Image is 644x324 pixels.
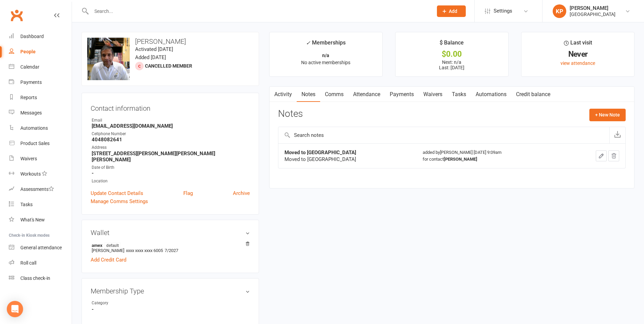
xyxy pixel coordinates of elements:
[385,87,419,102] a: Payments
[348,87,385,102] a: Attendance
[92,117,250,124] div: Email
[20,186,54,192] div: Assessments
[7,301,23,317] div: Open Intercom Messenger
[92,150,250,163] strong: [STREET_ADDRESS][PERSON_NAME][PERSON_NAME][PERSON_NAME]
[284,149,356,156] strong: Moved to [GEOGRAPHIC_DATA]
[233,189,250,197] a: Archive
[91,229,250,236] h3: Wallet
[9,121,72,136] a: Automations
[9,44,72,59] a: People
[402,59,502,70] p: Next: n/a Last: [DATE]
[135,54,166,60] time: Added [DATE]
[9,271,72,286] a: Class kiosk mode
[301,60,350,65] span: No active memberships
[423,156,560,163] div: for contact
[570,5,615,11] div: [PERSON_NAME]
[9,182,72,197] a: Assessments
[306,38,346,51] div: Memberships
[444,157,477,162] strong: [PERSON_NAME]
[92,178,250,184] div: Location
[9,105,72,121] a: Messages
[9,29,72,44] a: Dashboard
[91,189,143,197] a: Update Contact Details
[9,240,72,255] a: General attendance kiosk mode
[560,60,595,66] a: view attendance
[92,144,250,151] div: Address
[92,123,250,129] strong: [EMAIL_ADDRESS][DOMAIN_NAME]
[9,75,72,90] a: Payments
[92,137,250,143] strong: 4048082641
[20,217,45,222] div: What's New
[89,6,428,16] input: Search...
[20,171,41,177] div: Workouts
[92,306,250,312] strong: -
[494,3,512,19] span: Settings
[9,212,72,228] a: What's New
[20,95,37,100] div: Reports
[20,79,42,85] div: Payments
[91,197,148,205] a: Manage Comms Settings
[419,87,447,102] a: Waivers
[87,38,253,45] h3: [PERSON_NAME]
[447,87,471,102] a: Tasks
[126,248,163,253] span: xxxx xxxx xxxx 6005
[297,87,320,102] a: Notes
[87,38,130,80] img: image1734210775.png
[20,202,33,207] div: Tasks
[20,110,42,115] div: Messages
[9,197,72,212] a: Tasks
[135,46,173,52] time: Activated [DATE]
[91,256,126,264] a: Add Credit Card
[278,109,303,121] h3: Notes
[437,5,466,17] button: Add
[91,287,250,295] h3: Membership Type
[92,164,250,171] div: Date of Birth
[20,245,62,250] div: General attendance
[440,38,464,51] div: $ Balance
[564,38,592,51] div: Last visit
[20,34,44,39] div: Dashboard
[270,87,297,102] a: Activity
[20,275,50,281] div: Class check-in
[9,59,72,75] a: Calendar
[183,189,193,197] a: Flag
[20,49,36,54] div: People
[284,156,410,163] div: Moved to [GEOGRAPHIC_DATA]
[511,87,555,102] a: Credit balance
[402,51,502,58] div: $0.00
[92,131,250,137] div: Cellphone Number
[91,241,250,254] li: [PERSON_NAME]
[92,242,246,248] strong: amex
[9,255,72,271] a: Roll call
[91,102,250,112] h3: Contact information
[423,149,560,163] div: added by [PERSON_NAME] [DATE] 9:09am
[320,87,348,102] a: Comms
[9,151,72,166] a: Waivers
[449,8,457,14] span: Add
[553,4,566,18] div: KP
[20,260,36,266] div: Roll call
[104,242,121,248] span: default
[165,248,178,253] span: 7/2027
[20,125,48,131] div: Automations
[20,156,37,161] div: Waivers
[322,53,329,58] strong: n/a
[471,87,511,102] a: Automations
[589,109,626,121] button: + New Note
[92,300,148,306] div: Category
[8,7,25,24] a: Clubworx
[20,141,50,146] div: Product Sales
[528,51,628,58] div: Never
[92,170,250,176] strong: -
[306,40,310,46] i: ✓
[570,11,615,17] div: [GEOGRAPHIC_DATA]
[20,64,39,70] div: Calendar
[145,63,192,69] span: Cancelled member
[9,166,72,182] a: Workouts
[9,136,72,151] a: Product Sales
[278,127,609,143] input: Search notes
[9,90,72,105] a: Reports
